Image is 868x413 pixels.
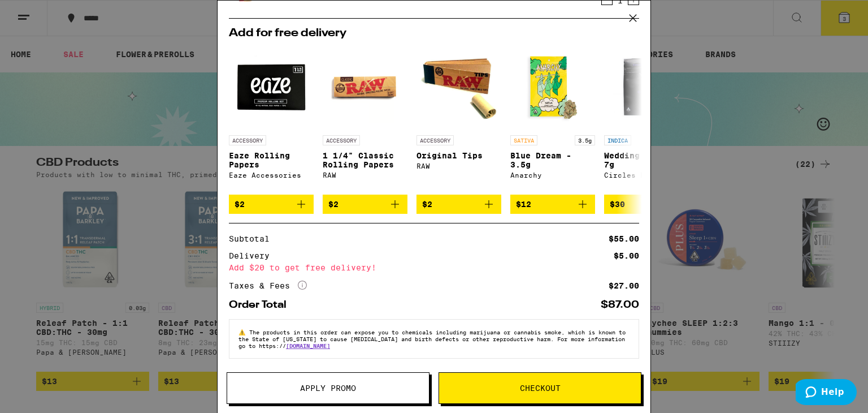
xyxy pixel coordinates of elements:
[416,45,501,130] img: RAW - Original Tips
[323,151,407,169] p: 1 1/4" Classic Rolling Papers
[227,372,429,404] button: Apply Promo
[510,195,595,214] button: Add to bag
[323,171,407,179] div: RAW
[229,45,314,130] img: Eaze Accessories - Eaze Rolling Papers
[609,282,639,290] div: $27.00
[422,200,432,209] span: $2
[604,171,689,179] div: Circles Base Camp
[796,379,857,407] iframe: Opens a widget where you can find more information
[238,329,249,335] span: ⚠️
[604,151,689,169] p: Wedding Cake - 7g
[510,171,595,179] div: Anarchy
[601,300,639,310] div: $87.00
[323,45,407,195] a: Open page for 1 1/4" Classic Rolling Papers from RAW
[416,195,501,214] button: Add to bag
[604,195,689,214] button: Add to bag
[229,28,639,39] h2: Add for free delivery
[300,384,356,392] span: Apply Promo
[510,135,537,145] p: SATIVA
[614,252,639,260] div: $5.00
[610,200,625,209] span: $30
[286,342,330,349] a: [DOMAIN_NAME]
[229,252,277,260] div: Delivery
[416,151,501,160] p: Original Tips
[416,135,454,145] p: ACCESSORY
[510,45,595,130] img: Anarchy - Blue Dream - 3.5g
[510,45,595,195] a: Open page for Blue Dream - 3.5g from Anarchy
[510,151,595,169] p: Blue Dream - 3.5g
[609,235,639,243] div: $55.00
[229,300,294,310] div: Order Total
[416,45,501,195] a: Open page for Original Tips from RAW
[229,235,277,243] div: Subtotal
[323,45,407,130] img: RAW - 1 1/4" Classic Rolling Papers
[238,329,626,349] span: The products in this order can expose you to chemicals including marijuana or cannabis smoke, whi...
[575,135,595,145] p: 3.5g
[229,264,639,272] div: Add $20 to get free delivery!
[235,200,245,209] span: $2
[416,162,501,170] div: RAW
[323,195,407,214] button: Add to bag
[604,135,631,145] p: INDICA
[229,195,314,214] button: Add to bag
[516,200,531,209] span: $12
[520,384,561,392] span: Checkout
[604,45,689,195] a: Open page for Wedding Cake - 7g from Circles Base Camp
[328,200,338,209] span: $2
[604,45,689,130] img: Circles Base Camp - Wedding Cake - 7g
[439,372,641,404] button: Checkout
[229,171,314,179] div: Eaze Accessories
[229,151,314,169] p: Eaze Rolling Papers
[229,45,314,195] a: Open page for Eaze Rolling Papers from Eaze Accessories
[229,281,307,291] div: Taxes & Fees
[323,135,360,145] p: ACCESSORY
